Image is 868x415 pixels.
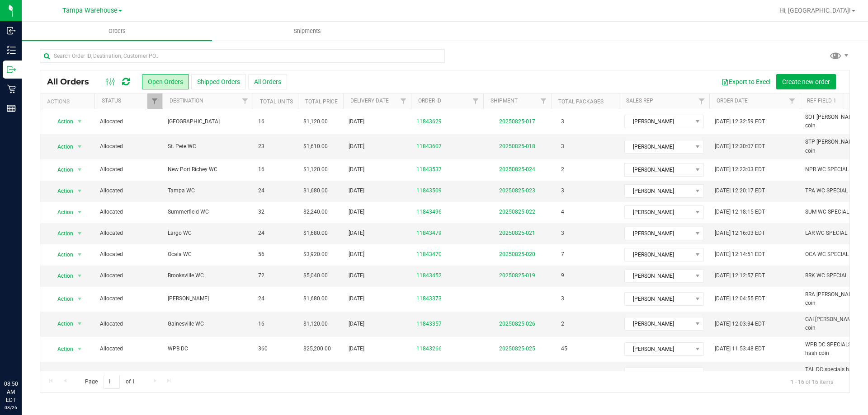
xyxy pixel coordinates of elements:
[100,187,157,195] span: Allocated
[499,209,535,215] a: 20250825-022
[557,140,569,153] span: 3
[7,84,16,93] inline-svg: Retail
[303,117,328,126] span: $1,120.00
[168,117,247,126] span: [GEOGRAPHIC_DATA]
[557,115,569,128] span: 3
[499,166,535,173] a: 20250825-024
[49,317,74,330] span: Action
[625,115,692,128] span: [PERSON_NAME]
[49,163,74,176] span: Action
[349,208,364,216] span: [DATE]
[416,294,442,303] a: 11843373
[248,74,287,89] button: All Orders
[807,98,836,104] a: Ref Field 1
[557,368,572,381] span: 27
[258,271,264,280] span: 72
[715,142,765,151] span: [DATE] 12:30:07 EDT
[783,375,840,388] span: 1 - 16 of 16 items
[168,250,247,259] span: Ocala WC
[49,115,74,128] span: Action
[625,293,692,305] span: [PERSON_NAME]
[49,293,74,305] span: Action
[805,229,847,238] span: LAR WC SPECIAL
[416,187,442,195] a: 11843509
[779,7,851,14] span: Hi, [GEOGRAPHIC_DATA]!
[715,370,765,378] span: [DATE] 11:46:19 EDT
[416,208,442,216] a: 11843496
[349,187,364,195] span: [DATE]
[170,98,203,104] a: Destination
[557,227,569,240] span: 3
[349,229,364,238] span: [DATE]
[349,320,364,328] span: [DATE]
[40,49,445,63] input: Search Order ID, Destination, Customer PO...
[191,74,246,89] button: Shipped Orders
[96,27,138,35] span: Orders
[349,142,364,151] span: [DATE]
[147,93,162,109] a: Filter
[102,98,121,104] a: Status
[77,375,142,389] span: Page of 1
[49,270,74,282] span: Action
[258,187,264,195] span: 24
[416,165,442,174] a: 11843537
[416,345,442,353] a: 11843266
[74,115,85,128] span: select
[626,98,653,104] a: Sales Rep
[168,229,247,238] span: Largo WC
[100,320,157,328] span: Allocated
[303,294,328,303] span: $1,680.00
[74,317,85,330] span: select
[625,368,692,380] span: [PERSON_NAME]
[805,165,849,174] span: NPR WC SPECIAL
[49,140,74,153] span: Action
[258,142,264,151] span: 23
[557,248,569,261] span: 7
[499,187,535,194] a: 20250825-023
[416,320,442,328] a: 11843357
[349,370,364,378] span: [DATE]
[4,380,18,404] p: 08:50 AM EDT
[715,187,765,195] span: [DATE] 12:20:17 EDT
[557,205,569,219] span: 4
[104,375,120,389] input: 1
[47,98,91,105] div: Actions
[717,98,748,104] a: Order Date
[212,22,402,41] a: Shipments
[258,345,268,353] span: 360
[22,22,212,41] a: Orders
[168,271,247,280] span: Brooksville WC
[168,142,247,151] span: St. Pete WC
[303,345,331,353] span: $25,200.00
[303,142,328,151] span: $1,610.00
[805,138,862,155] span: STP [PERSON_NAME] coin
[49,368,74,380] span: Action
[100,229,157,238] span: Allocated
[715,165,765,174] span: [DATE] 12:23:03 EDT
[805,271,848,280] span: BRK WC SPECIAL
[7,104,16,113] inline-svg: Reports
[557,292,569,305] span: 3
[558,98,604,105] a: Total Packages
[805,113,862,130] span: SOT [PERSON_NAME] coin
[499,143,535,149] a: 20250825-018
[349,294,364,303] span: [DATE]
[416,271,442,280] a: 11843452
[100,345,157,353] span: Allocated
[499,272,535,279] a: 20250825-019
[258,294,264,303] span: 24
[49,206,74,219] span: Action
[716,74,776,89] button: Export to Excel
[4,404,18,411] p: 08/26
[74,293,85,305] span: select
[805,250,849,259] span: OCA WC SPECIAL
[785,93,800,109] a: Filter
[557,184,569,197] span: 3
[715,320,765,328] span: [DATE] 12:03:34 EDT
[74,270,85,282] span: select
[625,185,692,197] span: [PERSON_NAME]
[168,370,247,378] span: Tallahassee DC REP
[74,343,85,355] span: select
[625,270,692,282] span: [PERSON_NAME]
[349,250,364,259] span: [DATE]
